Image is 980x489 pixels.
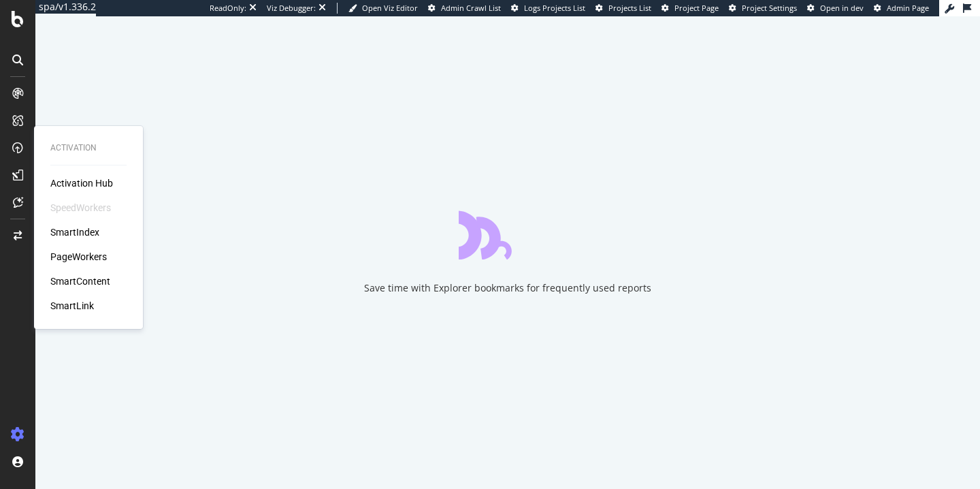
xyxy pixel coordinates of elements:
span: Admin Crawl List [441,3,501,13]
span: Admin Page [887,3,929,13]
a: Admin Page [874,3,929,14]
a: Activation Hub [50,176,113,190]
a: Logs Projects List [511,3,585,14]
a: Project Settings [729,3,797,14]
span: Projects List [608,3,651,13]
a: PageWorkers [50,250,107,264]
span: Open Viz Editor [362,3,418,13]
span: Logs Projects List [524,3,585,13]
a: SmartLink [50,299,94,313]
span: Project Settings [742,3,797,13]
div: Viz Debugger: [267,3,316,14]
a: Project Page [661,3,719,14]
div: ReadOnly: [210,3,246,14]
div: Activation [50,142,127,154]
a: Projects List [595,3,651,14]
a: Admin Crawl List [428,3,501,14]
a: SmartContent [50,274,110,288]
span: Open in dev [820,3,864,13]
div: animation [459,210,557,259]
div: Save time with Explorer bookmarks for frequently used reports [364,281,651,295]
a: Open Viz Editor [348,3,418,14]
a: Open in dev [807,3,864,14]
div: SpeedWorkers [50,201,111,215]
span: Project Page [674,3,719,13]
a: SmartIndex [50,225,99,239]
